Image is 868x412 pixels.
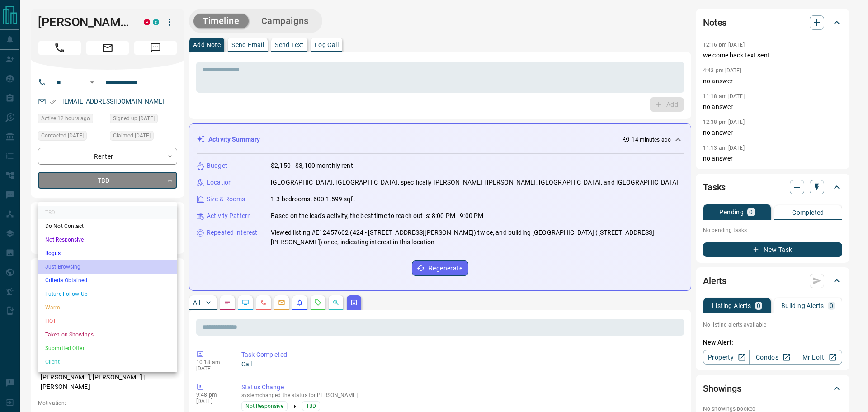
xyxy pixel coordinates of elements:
[38,314,177,328] li: HOT
[38,341,177,355] li: Submitted Offer
[38,246,177,260] li: Bogus
[38,328,177,341] li: Taken on Showings
[38,219,177,233] li: Do Not Contact
[38,287,177,301] li: Future Follow Up
[38,355,177,369] li: Client
[38,274,177,287] li: Criteria Obtained
[38,260,177,274] li: Just Browsing
[38,301,177,314] li: Warm
[38,233,177,246] li: Not Responsive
